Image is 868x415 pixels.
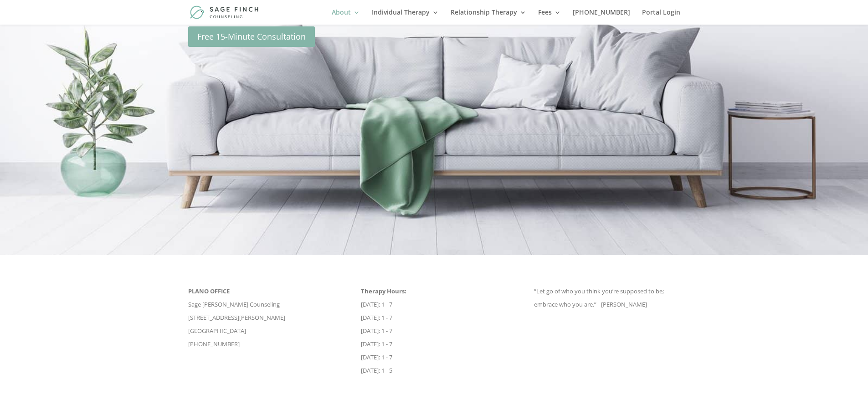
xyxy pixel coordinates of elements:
a: Individual Therapy [372,9,439,25]
a: Portal Login [642,9,680,25]
a: [PHONE_NUMBER] [573,9,630,25]
p: Sage [PERSON_NAME] Counseling [STREET_ADDRESS][PERSON_NAME] [GEOGRAPHIC_DATA] [PHONE_NUMBER] [188,285,285,351]
img: Sage Finch Counseling | LGBTQ+ Therapy in Plano [190,5,260,19]
strong: Therapy Hours: [361,287,406,295]
p: [DATE]: 1 - 7 [DATE]: 1 - 7 [DATE]: 1 - 7 [DATE]: 1 - 7 [DATE]: 1 - 7 [DATE]: 1 - 5 [361,285,406,377]
a: Relationship Therapy [451,9,526,25]
p: “Let go of who you think you’re supposed to be; embrace who you are.” - [PERSON_NAME] [534,285,680,311]
strong: PLANO OFFICE [188,287,230,295]
a: Fees [538,9,561,25]
a: Free 15-Minute Consultation [188,26,315,47]
a: About [332,9,360,25]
